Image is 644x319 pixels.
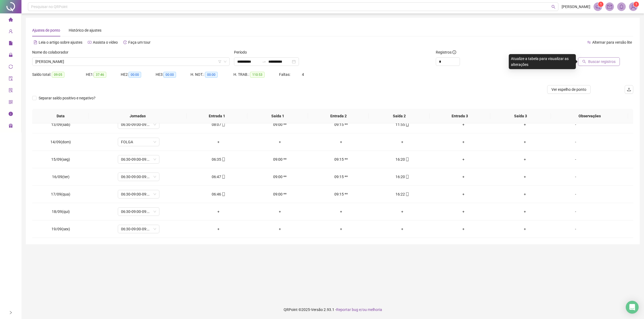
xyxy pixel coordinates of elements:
[376,156,429,162] div: 16:20
[205,72,218,78] span: 00:00
[250,72,265,78] span: 110:53
[598,2,603,7] sup: 1
[437,174,490,180] div: +
[592,40,632,44] span: Alternar para versão lite
[9,15,13,26] span: home
[192,209,245,215] div: +
[129,72,141,78] span: 00:00
[121,72,156,78] div: HE 2:
[437,139,490,145] div: +
[587,40,591,44] span: swap
[192,174,245,180] div: 06:47
[52,175,69,179] span: 16/09(ter)
[88,40,92,44] span: youtube
[9,50,13,61] span: lock
[437,122,490,127] div: +
[9,62,13,73] span: sync
[595,4,600,9] span: notification
[52,227,70,231] span: 19/09(sex)
[163,72,176,78] span: 00:00
[32,109,89,123] th: Data
[89,109,186,123] th: Jornadas
[626,301,639,314] div: Open Intercom Messenger
[86,72,121,78] div: HE 1:
[51,192,70,196] span: 17/09(qua)
[50,140,71,144] span: 14/09(dom)
[582,60,586,63] span: search
[619,4,624,9] span: bell
[9,39,13,49] span: file
[247,109,308,123] th: Saída 1
[635,2,637,6] span: 1
[315,139,367,145] div: +
[560,139,591,145] div: -
[430,109,490,123] th: Entrada 3
[509,54,576,69] div: Atualize a tabela para visualizar as alterações
[192,122,245,127] div: 08:07
[560,156,591,162] div: -
[221,157,225,161] span: mobile
[9,97,13,108] span: qrcode
[376,174,429,180] div: 16:20
[405,123,409,126] span: mobile
[218,60,221,63] span: filter
[224,60,227,63] span: down
[499,209,551,215] div: +
[156,72,191,78] div: HE 3:
[369,109,429,123] th: Saída 2
[254,226,306,232] div: +
[560,174,591,180] div: -
[9,311,13,314] span: right
[279,72,291,77] span: Faltas:
[560,209,591,215] div: -
[192,156,245,162] div: 06:35
[21,300,644,319] footer: QRPoint © 2025 - 2.93.1 -
[9,109,13,120] span: info-circle
[52,209,70,214] span: 18/09(qui)
[315,226,367,232] div: +
[490,109,551,123] th: Saída 3
[254,209,306,215] div: +
[600,2,602,6] span: 1
[555,113,624,119] span: Observações
[221,123,225,126] span: mobile
[499,174,551,180] div: +
[128,40,151,44] span: Faça um tour
[192,226,245,232] div: +
[94,72,106,78] span: 37:46
[336,307,382,312] span: Reportar bug e/ou melhoria
[51,122,70,127] span: 13/09(sáb)
[39,40,82,44] span: Leia o artigo sobre ajustes
[35,58,226,66] span: FELIPE DE SOUZA
[437,226,490,232] div: +
[221,192,225,196] span: mobile
[437,209,490,215] div: +
[629,3,637,11] img: 39591
[376,226,429,232] div: +
[121,155,156,163] span: 06:30-09:00-09:15-12:45
[376,191,429,197] div: 16:22
[578,57,620,66] button: Buscar registros
[234,49,250,55] label: Período
[436,49,456,55] span: Registros
[452,50,456,54] span: info-circle
[121,173,156,181] span: 06:30-09:00-09:15-12:45
[634,2,639,7] sup: Atualize o seu contato no menu Meus Dados
[9,121,13,132] span: gift
[191,72,233,78] div: H. NOT.:
[34,40,37,44] span: file-text
[262,59,266,64] span: to
[121,225,156,233] span: 06:30-09:00-09:15-12:45
[560,191,591,197] div: -
[499,139,551,145] div: +
[437,156,490,162] div: +
[9,27,13,37] span: user-add
[376,209,429,215] div: +
[562,4,590,10] span: [PERSON_NAME]
[121,121,156,129] span: 06:30-09:00-09:15-12:45
[499,226,551,232] div: +
[192,139,245,145] div: +
[547,85,591,94] button: Ver espelho de ponto
[121,208,156,216] span: 06:30-09:00-09:15-12:45
[93,40,118,44] span: Assista o vídeo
